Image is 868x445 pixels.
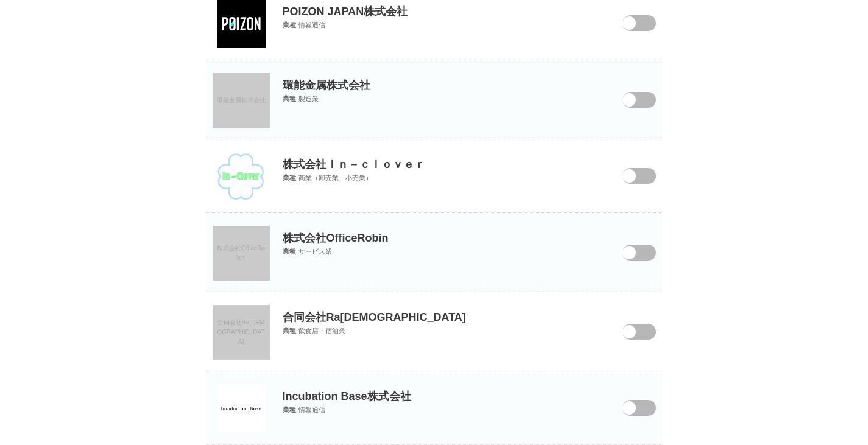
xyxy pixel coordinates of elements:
a: 環能金属株式会社 [213,73,270,128]
p: 環能金属株式会社 [206,60,662,93]
span: 業種 [283,406,296,413]
span: 環能金属株式会社 [217,97,266,103]
span: 業種 [283,174,296,181]
p: 合同会社Ra[DEMOGRAPHIC_DATA] [206,292,662,324]
span: 飲食店・宿泊業 [298,327,345,334]
a: 合同会社Ra[DEMOGRAPHIC_DATA] [213,305,270,360]
span: 情報通信 [298,406,325,413]
p: 株式会社Ｉｎ－ｃｌｏｖｅｒ [206,139,662,172]
span: 合同会社Ra[DEMOGRAPHIC_DATA] [217,319,264,345]
span: 情報通信 [298,21,325,29]
span: 業種 [283,21,296,29]
span: サービス業 [298,248,332,255]
p: 株式会社OfficeRobin [206,213,662,245]
span: 業種 [283,248,296,255]
span: 商業（卸売業、小売業） [298,174,372,181]
img: e7fc831d1f4a1a142c721f0701a4c13f-73f40ac9482d1b0bd222ea9424354cfe.png [217,384,266,433]
span: 株式会社OfficeRobin [217,245,265,261]
p: Incubation Base株式会社 [206,371,662,404]
span: 業種 [283,327,296,334]
span: 製造業 [298,95,319,102]
img: d92952c74c2bac3f5226a4af0ad133ac-0836cc47176098520fdd6dd07799143c.png [217,152,264,201]
a: 株式会社OfficeRobin [213,226,270,281]
span: 業種 [283,95,296,102]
